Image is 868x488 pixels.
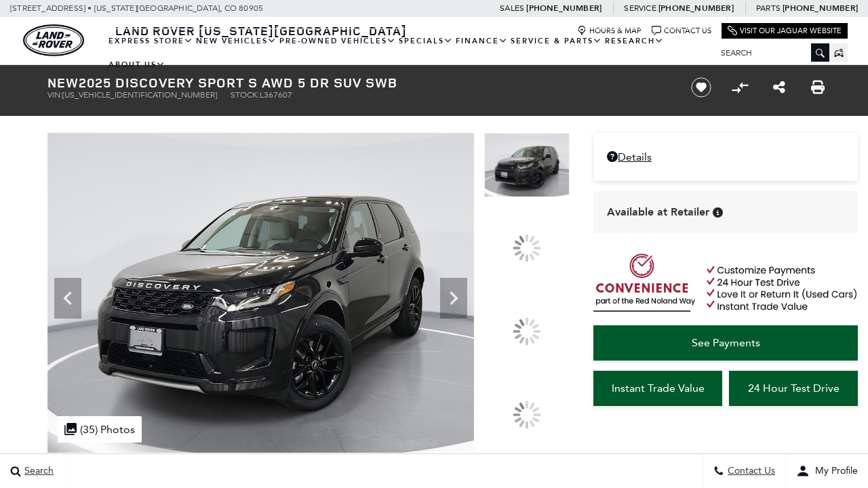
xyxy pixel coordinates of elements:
[107,29,195,53] a: EXPRESS STORE
[624,3,656,13] span: Service
[231,90,260,100] span: Stock:
[692,336,760,349] span: See Payments
[10,3,263,13] a: [STREET_ADDRESS] • [US_STATE][GEOGRAPHIC_DATA], CO 80905
[260,90,292,100] span: L367607
[773,79,785,96] a: Share this New 2025 Discovery Sport S AWD 5 dr SUV SWB
[47,90,62,100] span: VIN:
[729,371,858,406] a: 24 Hour Test Drive
[107,53,167,77] a: About Us
[195,29,278,53] a: New Vehicles
[652,26,711,36] a: Contact Us
[23,24,84,56] img: Land Rover
[484,133,570,197] img: New 2025 Santorini Black Land Rover S image 1
[756,3,781,13] span: Parts
[711,45,829,61] input: Search
[607,150,844,163] a: Details
[58,416,142,443] div: (35) Photos
[604,29,665,53] a: Research
[713,207,723,218] div: Vehicle is in stock and ready for immediate delivery. Due to demand, availability is subject to c...
[810,466,858,477] span: My Profile
[724,466,775,477] span: Contact Us
[607,205,709,220] span: Available at Retailer
[728,26,842,36] a: Visit Our Jaguar Website
[107,29,711,77] nav: Main Navigation
[47,73,79,91] strong: New
[107,22,415,39] a: Land Rover [US_STATE][GEOGRAPHIC_DATA]
[278,29,397,53] a: Pre-Owned Vehicles
[593,371,722,406] a: Instant Trade Value
[612,382,705,394] span: Instant Trade Value
[500,3,524,13] span: Sales
[811,79,825,96] a: Print this New 2025 Discovery Sport S AWD 5 dr SUV SWB
[23,24,84,56] a: land-rover
[21,466,54,477] span: Search
[658,3,734,14] a: [PHONE_NUMBER]
[47,75,668,90] h1: 2025 Discovery Sport S AWD 5 dr SUV SWB
[783,3,858,14] a: [PHONE_NUMBER]
[730,77,750,98] button: Compare vehicle
[62,90,217,100] span: [US_VEHICLE_IDENTIFICATION_NUMBER]
[397,29,454,53] a: Specials
[115,22,407,39] span: Land Rover [US_STATE][GEOGRAPHIC_DATA]
[577,26,642,36] a: Hours & Map
[748,382,840,394] span: 24 Hour Test Drive
[509,29,604,53] a: Service & Parts
[786,454,868,488] button: user-profile-menu
[593,325,858,361] a: See Payments
[686,77,716,98] button: Save vehicle
[47,133,474,453] img: New 2025 Santorini Black Land Rover S image 1
[454,29,509,53] a: Finance
[526,3,601,14] a: [PHONE_NUMBER]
